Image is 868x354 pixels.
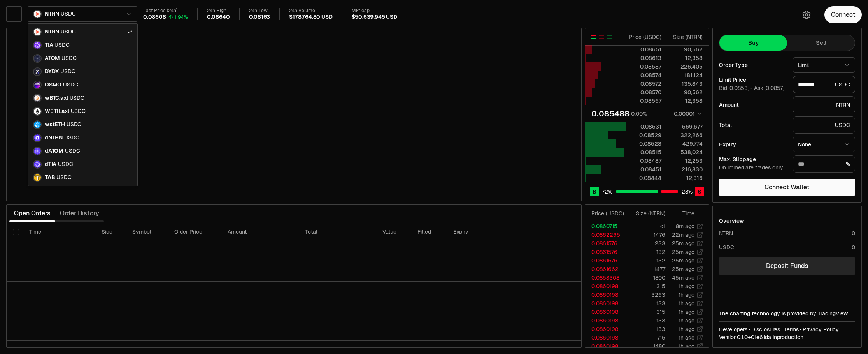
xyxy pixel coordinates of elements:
[64,134,79,141] span: USDC
[34,81,41,88] img: OSMO Logo
[45,68,59,75] span: DYDX
[45,81,61,88] span: OSMO
[34,68,41,75] img: DYDX Logo
[34,161,41,168] img: dTIA Logo
[45,148,63,155] span: dATOM
[34,121,41,128] img: wstETH Logo
[54,42,69,49] span: USDC
[70,95,84,102] span: USDC
[61,28,75,35] span: USDC
[65,148,80,155] span: USDC
[34,174,41,181] img: TAB Logo
[45,121,65,128] span: wstETH
[45,174,55,181] span: TAB
[71,108,86,115] span: USDC
[60,68,75,75] span: USDC
[34,148,41,155] img: dATOM Logo
[58,161,73,168] span: USDC
[45,108,69,115] span: WETH.axl
[45,42,53,49] span: TIA
[34,108,41,115] img: WETH.axl Logo
[61,55,76,62] span: USDC
[45,55,60,62] span: ATOM
[67,121,81,128] span: USDC
[45,134,63,141] span: dNTRN
[45,95,68,102] span: wBTC.axl
[34,134,41,141] img: dNTRN Logo
[34,28,41,35] img: NTRN Logo
[34,42,41,49] img: TIA Logo
[34,55,41,62] img: ATOM Logo
[45,28,59,35] span: NTRN
[34,95,41,102] img: wBTC.axl Logo
[63,81,78,88] span: USDC
[56,174,71,181] span: USDC
[45,161,56,168] span: dTIA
